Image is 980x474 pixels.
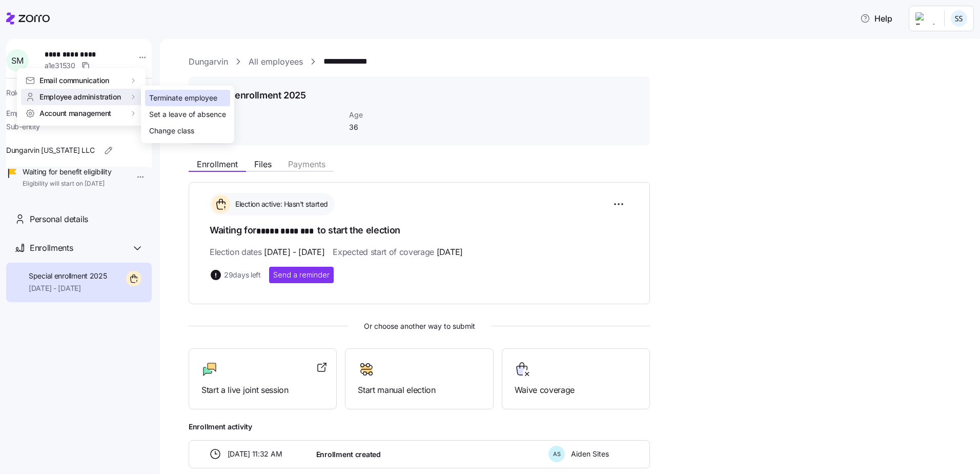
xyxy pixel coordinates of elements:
[39,75,109,86] span: Email communication
[39,108,111,118] span: Account management
[149,109,226,120] div: Set a leave of absence
[149,125,194,136] div: Change class
[39,92,121,102] span: Employee administration
[149,92,217,104] div: Terminate employee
